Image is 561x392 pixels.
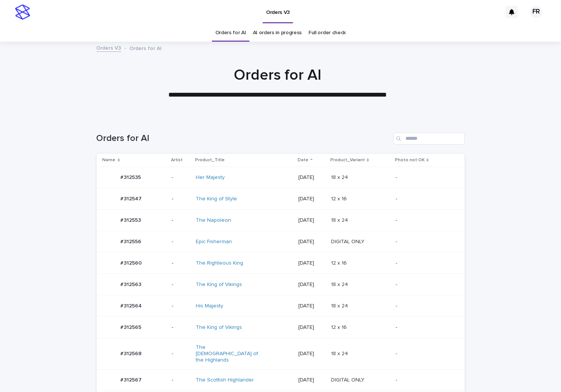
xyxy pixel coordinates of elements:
p: - [172,260,190,266]
p: - [396,282,453,288]
tr: #312565#312565 -The King of Vikings [DATE]12 x 1612 x 16 - [97,317,465,338]
p: - [172,196,190,202]
p: [DATE] [298,260,325,266]
a: AI orders in progress [253,24,302,42]
p: Orders for AI [130,44,162,52]
div: FR [530,6,542,18]
a: Epic Fisherman [196,239,232,245]
p: - [396,351,453,357]
a: The [DEMOGRAPHIC_DATA] of the Highlands [196,344,259,363]
a: The Righteous King [196,260,243,266]
a: The Napoleon [196,217,231,224]
p: - [172,282,190,288]
p: 18 x 24 [331,301,349,309]
a: The Scottish Highlander [196,377,254,383]
tr: #312568#312568 -The [DEMOGRAPHIC_DATA] of the Highlands [DATE]18 x 2418 x 24 - [97,338,465,369]
p: #312535 [121,173,143,181]
p: [DATE] [298,377,325,383]
tr: #312567#312567 -The Scottish Highlander [DATE]DIGITAL ONLYDIGITAL ONLY - [97,369,465,391]
p: [DATE] [298,217,325,224]
p: Product_Title [195,156,225,164]
p: #312556 [121,237,143,245]
p: 18 x 24 [331,173,349,181]
p: Product_Variant [330,156,365,164]
p: - [172,351,190,357]
p: - [396,303,453,309]
p: - [396,377,453,383]
a: Orders for AI [215,24,246,42]
p: #312553 [121,216,143,224]
p: 12 x 16 [331,194,348,202]
p: #312560 [121,259,144,266]
p: Date [298,156,308,164]
p: - [396,324,453,331]
p: - [396,260,453,266]
input: Search [393,133,465,145]
h1: Orders for AI [97,133,390,144]
a: Her Majesty [196,174,225,181]
tr: #312556#312556 -Epic Fisherman [DATE]DIGITAL ONLYDIGITAL ONLY - [97,231,465,253]
tr: #312560#312560 -The Righteous King [DATE]12 x 1612 x 16 - [97,253,465,274]
p: [DATE] [298,324,325,331]
img: stacker-logo-s-only.png [15,5,30,20]
p: - [172,174,190,181]
a: The King of Style [196,196,237,202]
p: #312567 [121,375,144,383]
p: #312564 [121,301,144,309]
p: [DATE] [298,303,325,309]
tr: #312547#312547 -The King of Style [DATE]12 x 1612 x 16 - [97,188,465,210]
p: [DATE] [298,174,325,181]
p: - [172,324,190,331]
a: Full order check [308,24,346,42]
a: His Majesty [196,303,223,309]
p: #312547 [121,194,144,202]
p: - [172,303,190,309]
a: Orders V3 [97,43,121,52]
tr: #312553#312553 -The Napoleon [DATE]18 x 2418 x 24 - [97,210,465,231]
p: Photo not OK [395,156,425,164]
p: 18 x 24 [331,216,349,224]
p: 18 x 24 [331,280,349,288]
p: - [396,239,453,245]
p: Name [103,156,116,164]
p: - [396,174,453,181]
p: - [172,239,190,245]
a: The King of Vikings [196,324,242,331]
p: 12 x 16 [331,323,348,331]
p: Artist [171,156,183,164]
p: [DATE] [298,282,325,288]
p: DIGITAL ONLY [331,375,366,383]
p: #312568 [121,349,144,357]
p: [DATE] [298,239,325,245]
tr: #312563#312563 -The King of Vikings [DATE]18 x 2418 x 24 - [97,274,465,295]
p: 18 x 24 [331,349,349,357]
tr: #312535#312535 -Her Majesty [DATE]18 x 2418 x 24 - [97,167,465,188]
tr: #312564#312564 -His Majesty [DATE]18 x 2418 x 24 - [97,295,465,317]
p: #312565 [121,323,143,331]
p: #312563 [121,280,143,288]
p: - [396,217,453,224]
p: - [172,377,190,383]
p: - [172,217,190,224]
a: The King of Vikings [196,282,242,288]
p: [DATE] [298,351,325,357]
p: 12 x 16 [331,259,348,266]
p: DIGITAL ONLY [331,237,366,245]
p: [DATE] [298,196,325,202]
p: - [396,196,453,202]
h1: Orders for AI [94,66,462,84]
